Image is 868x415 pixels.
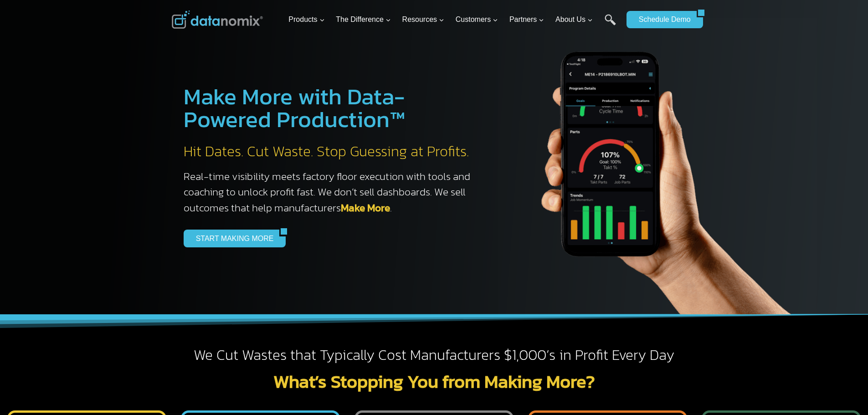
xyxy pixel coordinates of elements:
img: The Datanoix Mobile App available on Android and iOS Devices [498,18,817,314]
a: Make More [341,200,390,215]
a: START MAKING MORE [184,230,280,247]
span: Customers [456,14,498,26]
h2: What’s Stopping You from Making More? [172,372,697,390]
a: Schedule Demo [627,11,697,28]
img: Datanomix [172,10,263,29]
span: Products [288,14,324,26]
nav: Primary Navigation [285,5,622,35]
h1: Make More with Data-Powered Production™ [184,85,480,131]
h2: Hit Dates. Cut Waste. Stop Guessing at Profits. [184,142,480,161]
span: Partners [509,14,544,26]
span: The Difference [336,14,391,26]
span: Resources [402,14,444,26]
h3: Real-time visibility meets factory floor execution with tools and coaching to unlock profit fast.... [184,169,480,216]
span: About Us [555,14,593,26]
a: Search [605,14,616,35]
h2: We Cut Wastes that Typically Cost Manufacturers $1,000’s in Profit Every Day [172,346,697,365]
